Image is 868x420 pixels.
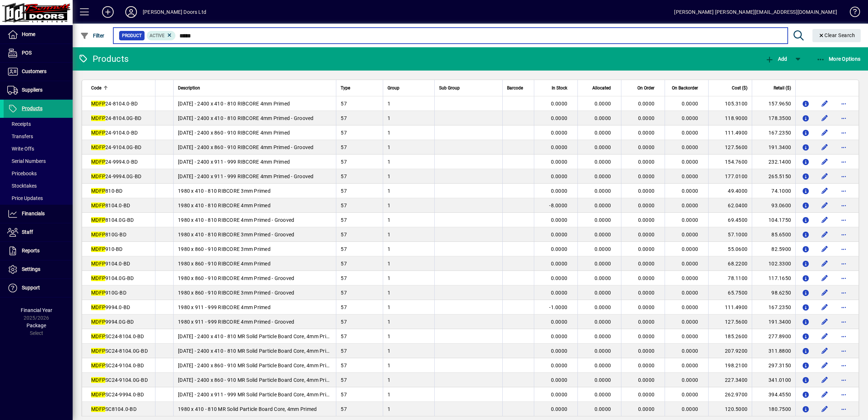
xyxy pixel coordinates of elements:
[638,144,655,150] span: 0.0000
[341,144,347,150] span: 57
[22,229,33,235] span: Staff
[4,63,73,81] a: Customers
[91,232,126,237] span: 810G-BD
[439,84,498,92] div: Sub Group
[595,101,611,107] span: 0.0000
[812,29,861,42] button: Clear
[91,246,105,252] em: MDFP
[91,173,105,179] em: MDFP
[818,32,855,38] span: Clear Search
[551,144,568,150] span: 0.0000
[91,84,151,92] div: Code
[815,52,863,65] button: More Options
[669,84,705,92] div: On Backorder
[178,333,336,339] span: [DATE] - 2400 x 410 - 810 MR Solid Particle Board Core, 4mm Primed
[388,84,399,92] span: Group
[752,169,795,184] td: 265.5150
[582,84,617,92] div: Allocated
[388,173,390,179] span: 1
[91,304,130,310] span: 9994.0-BD
[96,5,119,19] button: Add
[91,246,123,252] span: 910-BD
[708,300,752,315] td: 111.4900
[752,213,795,227] td: 104.1750
[551,101,568,107] span: 0.0000
[91,275,134,281] span: 9104.0G-BD
[819,272,831,284] button: Edit
[637,84,654,92] span: On Order
[91,130,138,136] span: 24-9104.0-BD
[838,214,849,226] button: More options
[626,84,661,92] div: On Order
[595,130,611,136] span: 0.0000
[682,290,698,296] span: 0.0000
[732,84,747,92] span: Cost ($)
[7,146,34,152] span: Write Offs
[178,246,271,252] span: 1980 x 860 - 910 RIBCORE 3mm Primed
[819,403,831,415] button: Edit
[682,217,698,223] span: 0.0000
[341,290,347,296] span: 57
[91,275,105,281] em: MDFP
[91,333,105,339] em: MDFP
[341,333,347,339] span: 57
[819,360,831,371] button: Edit
[819,258,831,269] button: Edit
[708,140,752,155] td: 127.5600
[682,246,698,252] span: 0.0000
[341,319,347,325] span: 57
[708,271,752,285] td: 78.1100
[752,184,795,198] td: 74.1000
[838,243,849,255] button: More options
[752,140,795,155] td: 191.3400
[388,304,390,310] span: 1
[91,319,105,325] em: MDFP
[638,203,655,208] span: 0.0000
[838,301,849,313] button: More options
[341,261,347,267] span: 57
[595,275,611,281] span: 0.0000
[178,290,294,296] span: 1980 x 860 - 910 RIBCORE 3mm Primed - Grooved
[388,217,390,223] span: 1
[552,84,567,92] span: In Stock
[682,275,698,281] span: 0.0000
[708,111,752,125] td: 118.9000
[22,87,42,93] span: Suppliers
[819,98,831,109] button: Edit
[595,203,611,208] span: 0.0000
[7,183,37,189] span: Stocktakes
[341,188,347,194] span: 57
[708,96,752,111] td: 105.3100
[178,84,200,92] span: Description
[22,31,35,37] span: Home
[91,159,105,165] em: MDFP
[595,159,611,165] span: 0.0000
[763,52,789,65] button: Add
[838,141,849,153] button: More options
[674,6,837,18] div: [PERSON_NAME] [PERSON_NAME][EMAIL_ADDRESS][DOMAIN_NAME]
[388,130,390,136] span: 1
[91,232,105,237] em: MDFP
[819,141,831,153] button: Edit
[388,275,390,281] span: 1
[819,331,831,342] button: Edit
[838,258,849,269] button: More options
[21,307,52,313] span: Financial Year
[819,214,831,226] button: Edit
[551,130,568,136] span: 0.0000
[682,232,698,237] span: 0.0000
[91,290,105,296] em: MDFP
[388,159,390,165] span: 1
[91,188,105,194] em: MDFP
[838,272,849,284] button: More options
[551,246,568,252] span: 0.0000
[672,84,698,92] span: On Backorder
[819,171,831,182] button: Edit
[551,188,568,194] span: 0.0000
[838,156,849,168] button: More options
[682,304,698,310] span: 0.0000
[838,331,849,342] button: More options
[91,84,101,92] span: Code
[178,261,271,267] span: 1980 x 860 - 910 RIBCORE 4mm Primed
[4,167,73,180] a: Pricebooks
